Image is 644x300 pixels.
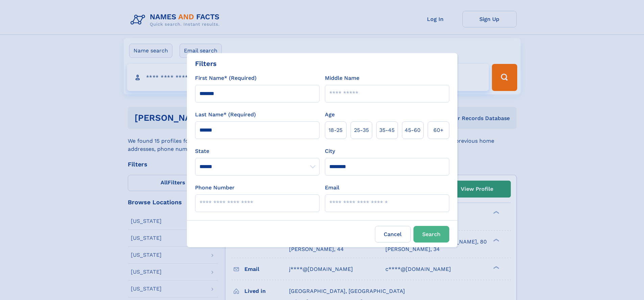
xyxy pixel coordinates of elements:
[195,147,319,155] label: State
[375,226,411,243] label: Cancel
[195,111,256,119] label: Last Name* (Required)
[413,226,449,243] button: Search
[405,126,421,134] span: 45‑60
[325,184,339,192] label: Email
[379,126,395,134] span: 35‑45
[329,126,342,134] span: 18‑25
[354,126,369,134] span: 25‑35
[433,126,444,134] span: 60+
[195,59,217,69] div: Filters
[325,147,335,155] label: City
[325,111,335,119] label: Age
[325,74,359,82] label: Middle Name
[195,184,235,192] label: Phone Number
[195,74,257,82] label: First Name* (Required)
